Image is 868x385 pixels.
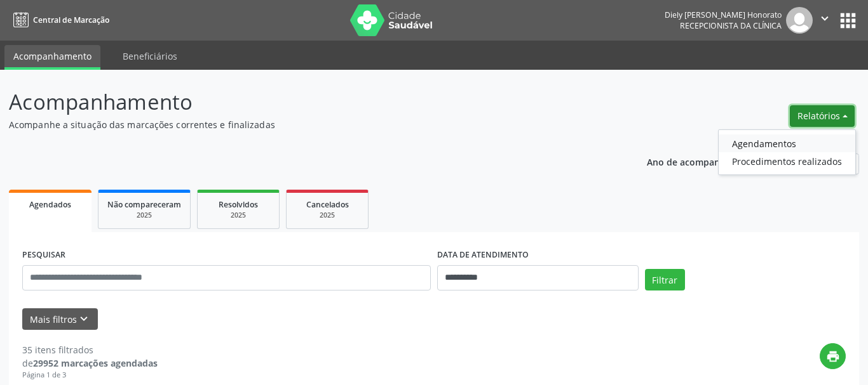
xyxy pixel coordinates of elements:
[647,153,759,169] p: Ano de acompanhamento
[219,199,258,210] span: Resolvidos
[813,7,837,34] button: 
[719,134,855,152] a: Agendamentos
[107,211,181,220] div: 2025
[719,152,855,170] a: Procedimentos realizados
[837,10,859,32] button: apps
[826,349,840,363] i: print
[22,356,158,370] div: de
[22,245,65,265] label: PESQUISAR
[33,357,158,369] strong: 29952 marcações agendadas
[306,199,349,210] span: Cancelados
[107,199,181,210] span: Não compareceram
[786,7,813,34] img: img
[77,312,91,326] i: keyboard_arrow_down
[295,211,359,220] div: 2025
[820,343,846,369] button: print
[9,86,604,118] p: Acompanhamento
[718,129,856,175] ul: Relatórios
[665,10,782,20] div: Diely [PERSON_NAME] Honorato
[22,370,158,381] div: Página 1 de 3
[9,118,604,131] p: Acompanhe a situação das marcações correntes e finalizadas
[790,105,855,127] button: Relatórios
[207,211,270,220] div: 2025
[29,199,71,210] span: Agendados
[33,15,109,25] span: Central de Marcação
[437,245,529,265] label: DATA DE ATENDIMENTO
[22,343,158,356] div: 35 itens filtrados
[9,10,109,30] a: Central de Marcação
[114,45,186,67] a: Beneficiários
[22,308,98,330] button: Mais filtroskeyboard_arrow_down
[645,269,685,290] button: Filtrar
[4,45,100,70] a: Acompanhamento
[818,11,832,25] i: 
[680,20,782,31] span: Recepcionista da clínica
